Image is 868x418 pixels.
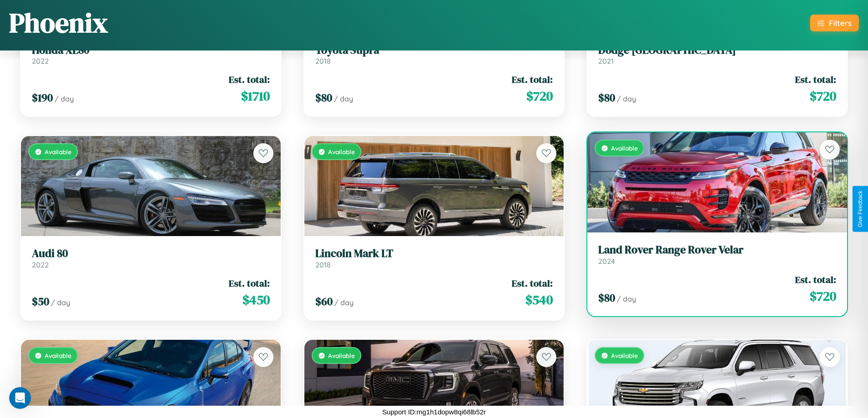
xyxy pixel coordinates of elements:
h3: Audi 80 [32,247,270,260]
span: Available [45,148,72,156]
span: / day [334,94,353,103]
span: Est. total: [512,277,553,290]
span: 2022 [32,56,49,65]
div: Give Feedback [857,191,863,227]
a: Honda XL802022 [32,44,270,66]
span: $ 450 [242,291,270,309]
span: $ 60 [315,294,333,309]
span: $ 540 [525,291,553,309]
span: $ 80 [598,290,615,305]
span: Est. total: [229,73,270,86]
p: Support ID: mg1h1dopw8qi68lb52r [382,406,486,418]
span: Available [328,352,355,359]
span: 2018 [315,56,331,65]
span: Est. total: [512,73,553,86]
button: Filters [810,15,859,31]
h1: Phoenix [9,4,108,41]
span: Available [611,352,638,359]
span: 2022 [32,260,49,269]
span: $ 80 [598,90,615,105]
span: $ 720 [810,287,836,305]
span: Available [45,352,72,359]
span: 2018 [315,260,331,269]
span: / day [55,94,74,103]
span: Est. total: [229,277,270,290]
span: Available [611,144,638,152]
span: Est. total: [795,73,836,86]
a: Audi 802022 [32,247,270,269]
span: $ 720 [526,87,553,105]
span: 2024 [598,257,615,266]
a: Toyota Supra2018 [315,44,553,66]
span: / day [617,94,636,103]
span: Available [328,148,355,156]
span: / day [617,294,636,303]
div: Filters [829,18,852,28]
span: $ 190 [32,90,53,105]
span: $ 1710 [241,87,270,105]
span: $ 50 [32,294,49,309]
span: $ 80 [315,90,332,105]
span: Est. total: [795,273,836,286]
iframe: Intercom live chat [9,387,31,409]
a: Dodge [GEOGRAPHIC_DATA]2021 [598,44,836,66]
a: Lincoln Mark LT2018 [315,247,553,269]
h3: Dodge [GEOGRAPHIC_DATA] [598,44,836,57]
h3: Land Rover Range Rover Velar [598,243,836,257]
span: $ 720 [810,87,836,105]
h3: Lincoln Mark LT [315,247,553,260]
span: 2021 [598,56,614,65]
span: / day [334,298,354,307]
a: Land Rover Range Rover Velar2024 [598,243,836,266]
span: / day [51,298,70,307]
